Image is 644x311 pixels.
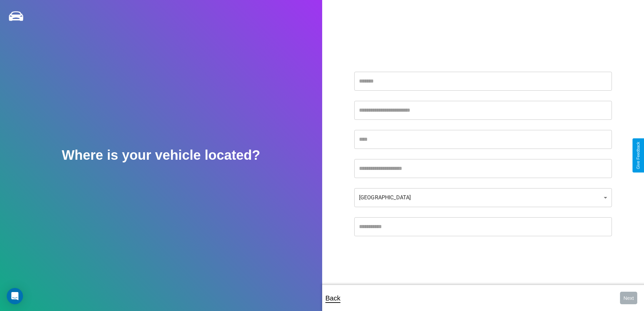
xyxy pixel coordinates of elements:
[354,188,612,207] div: [GEOGRAPHIC_DATA]
[636,142,641,169] div: Give Feedback
[620,292,637,304] button: Next
[326,292,340,304] p: Back
[62,148,260,163] h2: Where is your vehicle located?
[7,288,23,304] div: Open Intercom Messenger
